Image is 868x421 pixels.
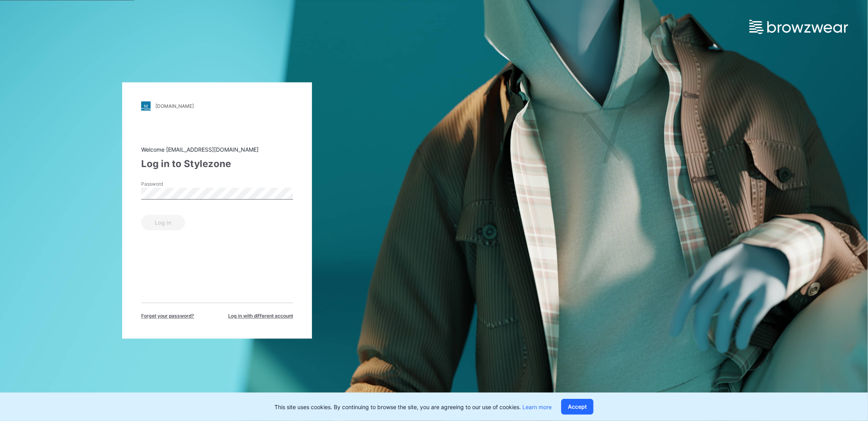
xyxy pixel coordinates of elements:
img: stylezone-logo.562084cfcfab977791bfbf7441f1a819.svg [141,101,151,111]
a: [DOMAIN_NAME] [141,101,293,111]
a: Learn more [522,404,552,410]
img: browzwear-logo.e42bd6dac1945053ebaf764b6aa21510.svg [749,20,848,34]
div: Welcome [EMAIL_ADDRESS][DOMAIN_NAME] [141,146,293,154]
div: [DOMAIN_NAME] [155,103,194,109]
p: This site uses cookies. By continuing to browse the site, you are agreeing to our use of cookies. [274,403,552,411]
div: Log in to Stylezone [141,157,293,171]
span: Forget your password? [141,313,194,320]
button: Accept [561,399,594,415]
span: Log in with different account [228,313,293,320]
label: Password [141,181,197,188]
